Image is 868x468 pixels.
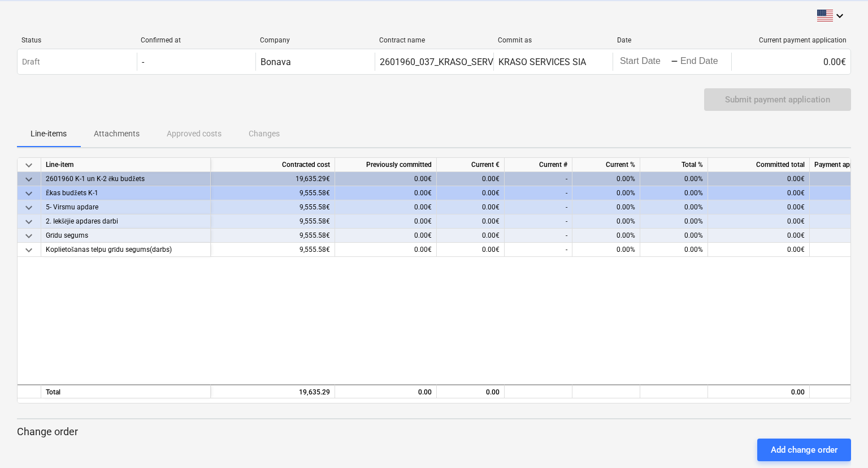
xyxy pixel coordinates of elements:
[708,384,810,398] div: 0.00
[22,173,36,186] span: keyboard_arrow_down
[708,186,810,200] div: 0.00€
[261,57,291,67] div: Bonava
[708,158,810,172] div: Committed total
[505,229,572,243] div: -
[335,214,437,229] div: 0.00€
[437,172,505,186] div: 0.00€
[572,214,640,229] div: 0.00%
[335,229,437,243] div: 0.00€
[211,229,335,243] div: 9,555.58€
[22,243,36,257] span: keyboard_arrow_down
[437,158,505,172] div: Current €
[335,158,437,172] div: Previously committed
[22,187,36,200] span: keyboard_arrow_down
[708,172,810,186] div: 0.00€
[498,57,586,67] div: KRASO SERVICES SIA
[505,214,572,229] div: -
[46,172,206,186] div: 2601960 K-1 un K-2 ēku budžets
[572,243,640,257] div: 0.00%
[617,36,727,44] div: Date
[708,214,810,229] div: 0.00€
[640,229,708,243] div: 0.00%
[21,36,132,44] div: Status
[505,158,572,172] div: Current #
[572,186,640,200] div: 0.00%
[22,158,36,172] span: keyboard_arrow_down
[437,200,505,214] div: 0.00€
[141,36,251,44] div: Confirmed at
[708,243,810,257] div: 0.00€
[22,201,36,214] span: keyboard_arrow_down
[437,384,505,398] div: 0.00
[678,54,731,70] input: End Date
[41,384,211,398] div: Total
[340,385,432,400] div: 0.00
[572,158,640,172] div: Current %
[437,229,505,243] div: 0.00€
[211,243,335,257] div: 9,555.58€
[572,200,640,214] div: 0.00%
[640,243,708,257] div: 0.00%
[505,186,572,200] div: -
[505,243,572,257] div: -
[498,36,608,44] div: Commit as
[640,214,708,229] div: 0.00%
[335,200,437,214] div: 0.00€
[379,36,489,44] div: Contract name
[736,36,847,44] div: Current payment application
[211,186,335,200] div: 9,555.58€
[505,172,572,186] div: -
[640,158,708,172] div: Total %
[211,200,335,214] div: 9,555.58€
[215,385,330,400] div: 19,635.29
[142,57,144,67] div: -
[211,172,335,186] div: 19,635.29€
[437,214,505,229] div: 0.00€
[335,186,437,200] div: 0.00€
[618,54,671,70] input: Start Date
[46,229,206,243] div: Grīdu segums
[437,186,505,200] div: 0.00€
[41,158,211,172] div: Line-item
[94,128,140,140] p: Attachments
[833,9,847,23] i: keyboard_arrow_down
[335,172,437,186] div: 0.00€
[437,243,505,257] div: 0.00€
[731,53,850,71] div: 0.00€
[211,158,335,172] div: Contracted cost
[708,200,810,214] div: 0.00€
[572,172,640,186] div: 0.00%
[22,215,36,229] span: keyboard_arrow_down
[46,243,206,257] div: Koplietošanas telpu grīdu segums(darbs)
[335,243,437,257] div: 0.00€
[46,200,206,214] div: 5- Virsmu apdare
[771,443,837,457] div: Add change order
[22,56,40,68] p: Draft
[211,214,335,229] div: 9,555.58€
[640,200,708,214] div: 0.00%
[46,186,206,200] div: Ēkas budžets K-1
[640,172,708,186] div: 0.00%
[22,229,36,243] span: keyboard_arrow_down
[46,214,206,229] div: 2. Iekšējie apdares darbi
[17,425,851,439] p: Change order
[260,36,370,44] div: Company
[708,229,810,243] div: 0.00€
[757,439,851,461] button: Add change order
[640,186,708,200] div: 0.00%
[671,58,678,65] div: -
[505,200,572,214] div: -
[31,128,67,140] p: Line-items
[572,229,640,243] div: 0.00%
[380,57,868,67] div: 2601960_037_KRASO_SERVICES_SIA_20250820_Ligums_kapnu_pakapienu_epoksida_parklasana_2025-2_T25_2ka...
